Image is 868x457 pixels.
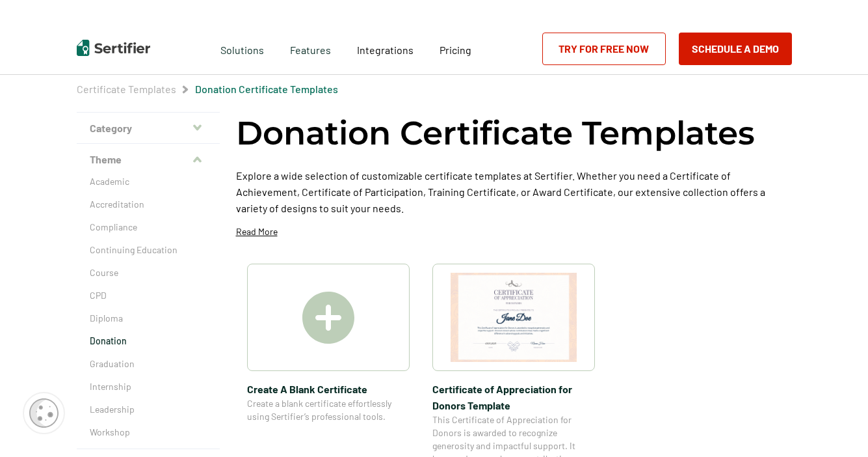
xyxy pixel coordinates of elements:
a: Internship [90,380,207,393]
a: Diploma [90,312,207,325]
button: Theme [77,144,220,175]
img: Create A Blank Certificate [302,292,354,344]
img: Cookie Popup Icon [29,398,59,428]
span: Create a blank certificate effortlessly using Sertifier’s professional tools. [247,397,410,423]
div: Breadcrumb [77,83,338,96]
span: Solutions [220,40,264,57]
img: Sertifier | Digital Credentialing Platform [77,40,150,56]
a: Continuing Education [90,243,207,256]
span: Create A Blank Certificate [247,381,410,397]
a: Integrations [357,40,414,57]
span: Integrations [357,44,414,56]
a: Try for Free Now [542,33,666,65]
div: Theme [77,175,220,449]
a: CPD [90,289,207,302]
a: Academic [90,175,207,188]
span: Pricing [440,44,471,56]
p: Explore a wide selection of customizable certificate templates at Sertifier. Whether you need a C... [236,167,792,216]
button: Category [77,113,220,144]
a: Workshop [90,426,207,439]
button: Schedule a Demo [679,33,792,65]
a: Leadership [90,403,207,416]
a: Course [90,266,207,279]
span: Features [290,40,331,57]
a: Pricing [440,40,471,57]
a: Donation Certificate Templates [195,83,338,95]
p: Read More [236,225,278,238]
h1: Donation Certificate Templates [236,112,755,154]
a: Compliance [90,221,207,234]
img: Certificate of Appreciation for Donors​ Template [451,273,577,362]
a: Donation [90,335,207,348]
iframe: Chat Widget [803,395,868,457]
a: Accreditation [90,198,207,211]
a: Graduation [90,357,207,370]
a: Certificate Templates [77,83,176,95]
span: Certificate of Appreciation for Donors​ Template [432,381,595,413]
